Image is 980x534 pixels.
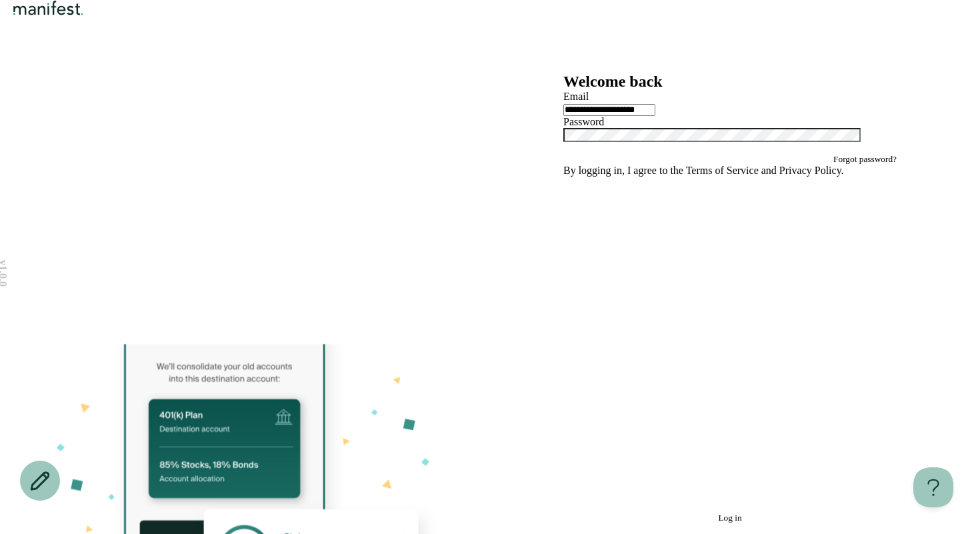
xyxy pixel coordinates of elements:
button: Forgot password? [833,154,897,165]
a: Privacy Policy [779,165,841,176]
a: Terms of Service [686,165,759,176]
iframe: Help Scout Beacon - Open [913,467,953,507]
label: Email [563,91,589,102]
p: By logging in, I agree to the and . [563,165,897,177]
button: Log in [563,177,897,523]
h2: Welcome back [563,73,897,91]
label: Password [563,116,604,127]
span: Log in [718,513,741,523]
